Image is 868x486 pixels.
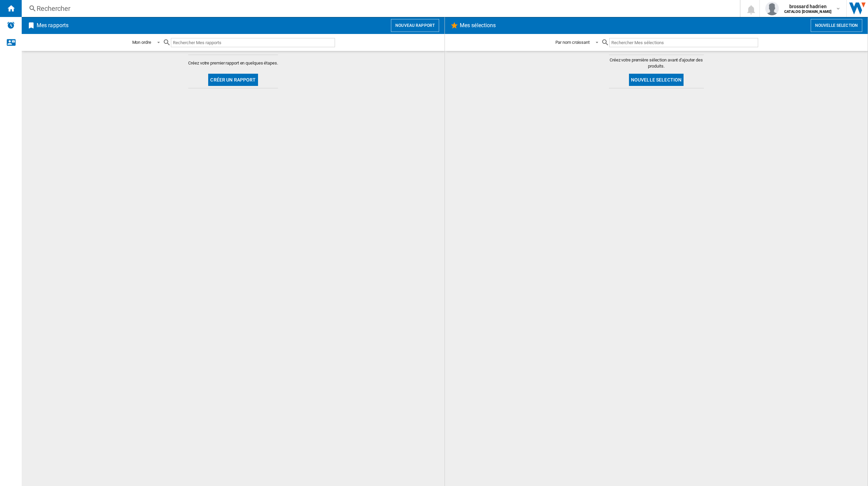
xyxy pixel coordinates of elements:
span: Créez votre premier rapport en quelques étapes. [188,60,278,66]
input: Rechercher Mes sélections [609,38,758,47]
div: Rechercher [37,4,722,13]
span: brossard hadrien [784,3,831,10]
div: Mon ordre [132,40,151,45]
button: Nouvelle selection [629,74,684,86]
button: Créer un rapport [208,74,258,86]
h2: Mes rapports [35,19,70,32]
img: profile.jpg [765,2,779,15]
button: Nouveau rapport [391,19,439,32]
h2: Mes sélections [458,19,497,32]
div: Par nom croissant [555,40,590,45]
span: Créez votre première sélection avant d'ajouter des produits. [609,57,704,69]
b: CATALOG [DOMAIN_NAME] [784,10,831,14]
img: alerts-logo.svg [7,21,15,29]
button: Nouvelle selection [811,19,862,32]
input: Rechercher Mes rapports [171,38,335,47]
